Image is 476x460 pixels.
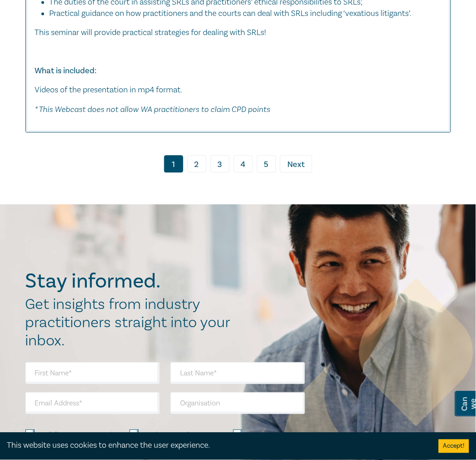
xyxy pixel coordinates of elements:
input: First Name* [25,362,160,384]
strong: What is included: [35,66,97,76]
h2: Stay informed. [25,269,240,293]
input: Organisation [170,392,305,414]
input: Last Name* [170,362,305,384]
a: 4 [234,155,253,172]
a: Next [280,155,312,172]
button: Accept cookies [439,440,469,453]
label: Building & Construction [39,430,122,441]
span: Next [287,159,305,171]
a: 5 [257,155,276,172]
p: Videos of the presentation in mp4 format. [35,84,441,96]
a: 2 [187,155,206,172]
li: Practical guidance on how practitioners and the courts can deal with SRLs including ‘vexatious li... [50,8,441,20]
h2: Get insights from industry practitioners straight into your inbox. [25,295,240,350]
em: * This Webcast does not allow WA practitioners to claim CPD points [35,104,271,114]
a: 1 [164,155,183,172]
div: This website uses cookies to enhance the user experience. [7,440,425,452]
input: Email Address* [25,392,160,414]
p: This seminar will provide practical strategies for dealing with SRLs! [35,27,441,39]
label: Consumer [247,430,283,441]
label: Business and Contracts [143,430,226,441]
a: 3 [210,155,230,172]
